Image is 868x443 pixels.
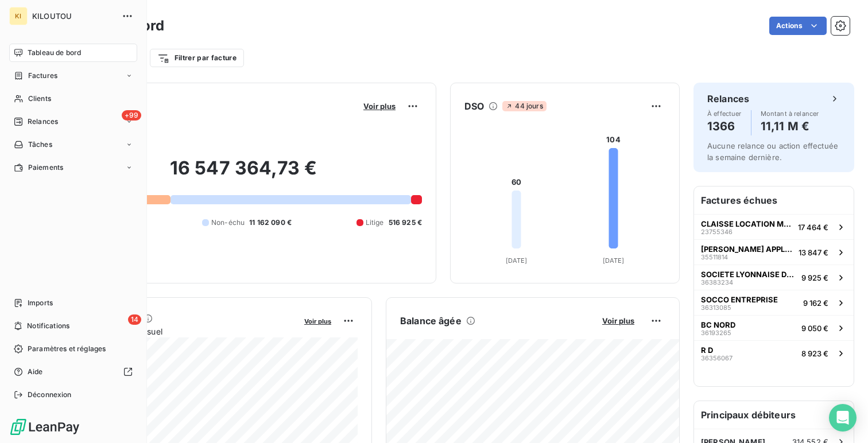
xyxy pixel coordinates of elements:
[694,315,854,340] button: BC NORD361932659 050 €
[694,340,854,366] button: R D363560678 923 €
[701,345,713,355] span: R D
[249,217,292,228] span: 11 162 090 €
[769,17,827,35] button: Actions
[707,110,742,117] span: À effectuer
[122,110,141,121] span: +99
[603,257,625,265] tspan: [DATE]
[400,314,462,328] h6: Balance âgée
[599,316,638,326] button: Voir plus
[32,11,115,21] span: KILOUTOU
[9,418,80,436] img: Logo LeanPay
[27,321,69,331] span: Notifications
[694,186,854,214] h6: Factures échues
[389,217,422,228] span: 516 925 €
[28,94,51,104] span: Clients
[701,329,731,336] span: 36193265
[65,157,422,191] h2: 16 547 364,73 €
[502,101,546,111] span: 44 jours
[707,141,838,162] span: Aucune relance ou action effectuée la semaine dernière.
[28,344,106,354] span: Paramètres et réglages
[28,390,72,400] span: Déconnexion
[701,279,733,286] span: 36383234
[304,317,331,325] span: Voir plus
[506,257,528,265] tspan: [DATE]
[28,298,53,308] span: Imports
[128,314,141,325] span: 14
[707,92,749,106] h6: Relances
[707,117,742,135] h4: 1366
[366,217,384,228] span: Litige
[694,290,854,315] button: SOCCO ENTREPRISE363130859 162 €
[28,162,63,173] span: Paiements
[9,363,137,381] a: Aide
[694,239,854,265] button: [PERSON_NAME] APPLICATION3551181413 847 €
[701,228,733,235] span: 23755346
[9,7,28,25] div: KI
[701,244,794,254] span: [PERSON_NAME] APPLICATION
[801,273,828,282] span: 9 925 €
[798,223,828,232] span: 17 464 €
[602,316,634,325] span: Voir plus
[761,110,819,117] span: Montant à relancer
[301,316,335,326] button: Voir plus
[701,295,778,304] span: SOCCO ENTREPRISE
[150,49,244,67] button: Filtrer par facture
[28,139,52,150] span: Tâches
[761,117,819,135] h4: 11,11 M €
[211,217,245,228] span: Non-échu
[28,71,57,81] span: Factures
[464,99,484,113] h6: DSO
[28,116,58,127] span: Relances
[694,401,854,429] h6: Principaux débiteurs
[701,320,735,329] span: BC NORD
[701,219,793,228] span: CLAISSE LOCATION MATERIEL TRAVAUX PUBLICS
[28,367,43,377] span: Aide
[799,248,828,257] span: 13 847 €
[829,404,857,432] div: Open Intercom Messenger
[694,214,854,239] button: CLAISSE LOCATION MATERIEL TRAVAUX PUBLICS2375534617 464 €
[694,265,854,290] button: SOCIETE LYONNAISE DE TRAVAUX PUBLICS363832349 925 €
[801,324,828,333] span: 9 050 €
[701,355,733,362] span: 36356067
[28,48,81,58] span: Tableau de bord
[701,304,731,311] span: 36313085
[360,101,399,111] button: Voir plus
[65,325,296,337] span: Chiffre d'affaires mensuel
[803,298,828,308] span: 9 162 €
[701,270,797,279] span: SOCIETE LYONNAISE DE TRAVAUX PUBLICS
[701,254,728,261] span: 35511814
[363,102,396,111] span: Voir plus
[801,349,828,358] span: 8 923 €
